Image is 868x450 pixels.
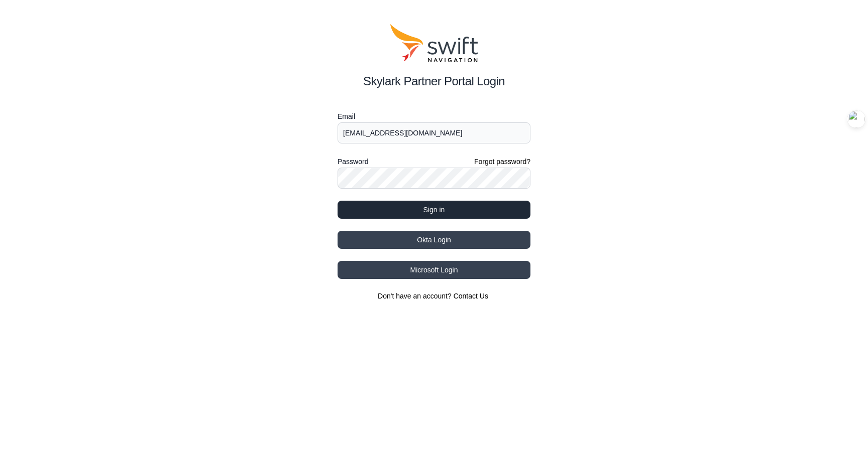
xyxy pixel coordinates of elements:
label: Email [338,110,530,122]
button: Microsoft Login [338,261,530,279]
h2: Skylark Partner Portal Login [338,72,530,90]
section: Don't have an account? [338,291,530,301]
button: Sign in [338,201,530,219]
label: Password [338,156,368,168]
a: Forgot password? [474,157,530,167]
a: Contact Us [454,292,488,300]
button: Okta Login [338,231,530,249]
